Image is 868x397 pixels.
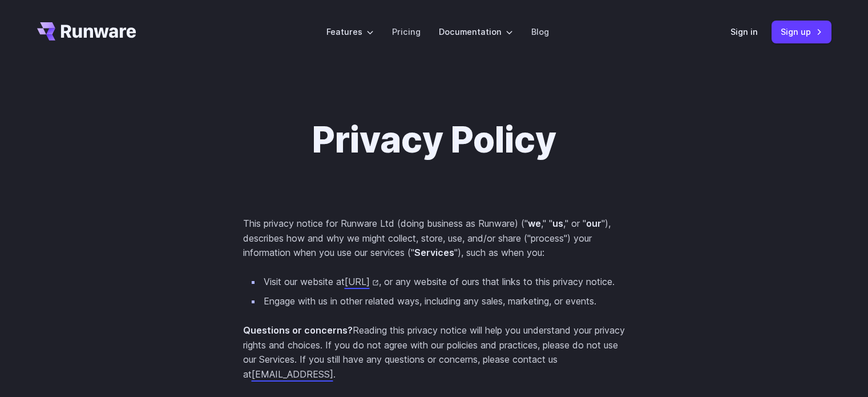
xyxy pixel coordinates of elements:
a: Blog [531,25,549,38]
p: Reading this privacy notice will help you understand your privacy rights and choices. If you do n... [243,323,625,382]
a: [EMAIL_ADDRESS] [252,368,333,380]
strong: us [552,218,563,229]
a: Sign in [730,25,758,38]
h1: Privacy Policy [243,119,625,162]
a: Pricing [392,25,421,38]
a: Sign up [772,21,831,43]
strong: our [586,218,601,229]
p: This privacy notice for Runware Ltd (doing business as Runware) (" ," " ," or " "), describes how... [243,216,625,260]
label: Documentation [439,25,513,38]
a: [URL] [345,276,379,287]
li: Visit our website at , or any website of ours that links to this privacy notice. [261,275,625,290]
li: Engage with us in other related ways, including any sales, marketing, or events. [261,294,625,309]
strong: Services [414,247,454,258]
a: Go to / [37,22,136,41]
label: Features [326,25,374,38]
strong: Questions or concerns? [243,324,353,336]
strong: we [528,218,541,229]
